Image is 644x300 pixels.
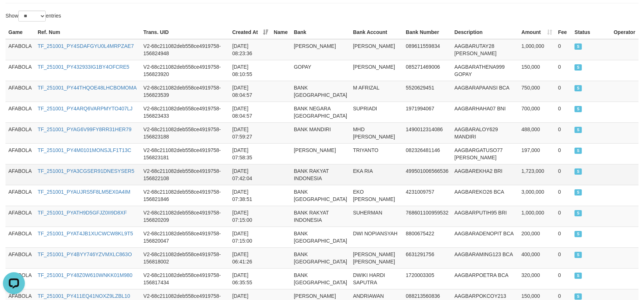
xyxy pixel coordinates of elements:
a: TF_251001_PY4M0101MONSJLF1T13C [38,147,131,153]
td: 0 [555,122,572,143]
td: 085271469006 [403,60,452,81]
td: 200,000 [519,227,555,247]
th: Trans. UID [140,26,229,39]
td: AFABOLA [5,185,35,206]
td: AFABOLA [5,247,35,268]
th: Status [572,26,611,39]
td: AAGBARALOY629 MANDIRI [452,122,519,143]
td: V2-68c211082deb558ce4919758-156823433 [140,102,229,122]
th: Description [452,26,519,39]
span: SUCCESS [575,189,582,195]
td: [DATE] 08:04:57 [229,102,271,122]
td: [DATE] 07:38:51 [229,185,271,206]
td: [DATE] 07:42:04 [229,164,271,185]
td: 320,000 [519,268,555,289]
td: 1,000,000 [519,206,555,227]
td: 4231009757 [403,185,452,206]
th: Bank Account [350,26,403,39]
td: BANK MANDIRI [291,122,350,143]
span: SUCCESS [575,43,582,50]
span: SUCCESS [575,148,582,154]
td: 750,000 [519,81,555,102]
th: Bank Number [403,26,452,39]
td: 1490012314086 [403,122,452,143]
a: TF_251001_PY4ARQ6VARPMYTO407LJ [38,106,132,111]
span: SUCCESS [575,64,582,71]
td: AFABOLA [5,39,35,60]
td: [PERSON_NAME] [291,143,350,164]
td: BANK [GEOGRAPHIC_DATA] [291,185,350,206]
td: SUHERMAN [350,206,403,227]
td: [PERSON_NAME] [350,60,403,81]
td: V2-68c211082deb558ce4919758-156817434 [140,268,229,289]
button: Open LiveChat chat widget [3,3,25,25]
th: Name [271,26,291,39]
th: Created At: activate to sort column ascending [229,26,271,39]
td: AFABOLA [5,60,35,81]
a: TF_251001_PYAG6V99FY8RR31HER79 [38,126,132,132]
th: Game [5,26,35,39]
td: 0 [555,164,572,185]
td: [PERSON_NAME] [350,39,403,60]
td: V2-68c211082deb558ce4919758-156818002 [140,247,229,268]
td: AAGBARHAHA07 BNI [452,102,519,122]
td: AAGBAREKHA2 BRI [452,164,519,185]
td: 1971994067 [403,102,452,122]
td: [DATE] 06:35:55 [229,268,271,289]
td: 400,000 [519,247,555,268]
a: TF_251001_PYATH9D5GFJZ0II9D8XF [38,210,127,216]
span: SUCCESS [575,85,582,91]
a: TF_251001_PY48Z0W610WNKK01M980 [38,272,132,278]
a: TF_251001_PYAUJRS5F8LM5EX0A4IM [38,189,130,195]
td: V2-68c211082deb558ce4919758-156821846 [140,185,229,206]
td: V2-68c211082deb558ce4919758-156823181 [140,143,229,164]
a: TF_251001_PY432933IG1BY4OFCRE5 [38,64,129,70]
td: DWIKI HARDI SAPUTRA [350,268,403,289]
span: SUCCESS [575,231,582,237]
td: AFABOLA [5,164,35,185]
td: [DATE] 07:58:35 [229,143,271,164]
td: V2-68c211082deb558ce4919758-156824948 [140,39,229,60]
td: 700,000 [519,102,555,122]
th: Ref. Num [35,26,140,39]
th: Fee [555,26,572,39]
td: 0 [555,39,572,60]
td: BANK [GEOGRAPHIC_DATA] [291,247,350,268]
td: 0 [555,60,572,81]
td: 197,000 [519,143,555,164]
td: 0 [555,102,572,122]
span: SUCCESS [575,127,582,133]
td: 8800675422 [403,227,452,247]
td: AAGBARGATUSO77 [PERSON_NAME] [452,143,519,164]
td: 0 [555,185,572,206]
td: 3,000,000 [519,185,555,206]
td: BANK [GEOGRAPHIC_DATA] [291,268,350,289]
td: V2-68c211082deb558ce4919758-156820047 [140,227,229,247]
td: [PERSON_NAME] [291,39,350,60]
span: SUCCESS [575,273,582,279]
a: TF_251001_PY44THQOE48LHCBOMOMA [38,85,137,91]
td: 1720003305 [403,268,452,289]
td: AFABOLA [5,268,35,289]
td: [DATE] 07:15:00 [229,206,271,227]
td: AAGBARADENOPIT BCA [452,227,519,247]
td: AFABOLA [5,206,35,227]
td: AFABOLA [5,143,35,164]
td: [DATE] 06:41:26 [229,247,271,268]
td: 1,723,000 [519,164,555,185]
td: EKO [PERSON_NAME] [350,185,403,206]
td: 0 [555,143,572,164]
td: [DATE] 08:04:57 [229,81,271,102]
a: TF_251001_PY4BYY746YZVMXLC863O [38,251,132,257]
td: AAGBARAMING123 BCA [452,247,519,268]
td: V2-68c211082deb558ce4919758-156823539 [140,81,229,102]
td: [DATE] 08:23:36 [229,39,271,60]
td: DWI NOPIANSYAH [350,227,403,247]
td: [DATE] 08:10:55 [229,60,271,81]
td: 089611559834 [403,39,452,60]
td: BANK NEGARA [GEOGRAPHIC_DATA] [291,102,350,122]
td: 150,000 [519,60,555,81]
td: SUPRIADI [350,102,403,122]
span: SUCCESS [575,210,582,216]
td: BANK [GEOGRAPHIC_DATA] [291,81,350,102]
